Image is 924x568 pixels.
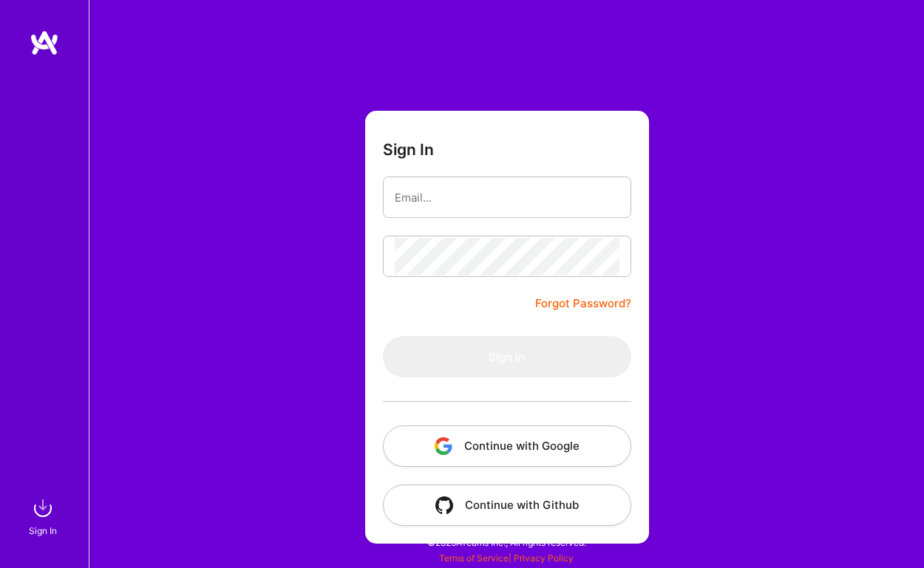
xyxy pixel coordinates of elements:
img: icon [435,496,453,514]
h3: Sign In [383,140,434,159]
img: sign in [28,493,58,523]
div: © 2025 ATeams Inc., All rights reserved. [89,524,924,561]
div: Sign In [29,523,57,538]
input: Email... [395,179,619,216]
a: Forgot Password? [535,295,631,312]
button: Continue with Google [383,425,631,467]
a: sign inSign In [31,493,58,538]
a: Privacy Policy [514,552,574,564]
button: Continue with Github [383,485,631,526]
a: Terms of Service [439,552,509,564]
span: | [439,552,574,564]
img: icon [435,437,452,455]
img: logo [30,30,59,56]
button: Sign In [383,336,631,377]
